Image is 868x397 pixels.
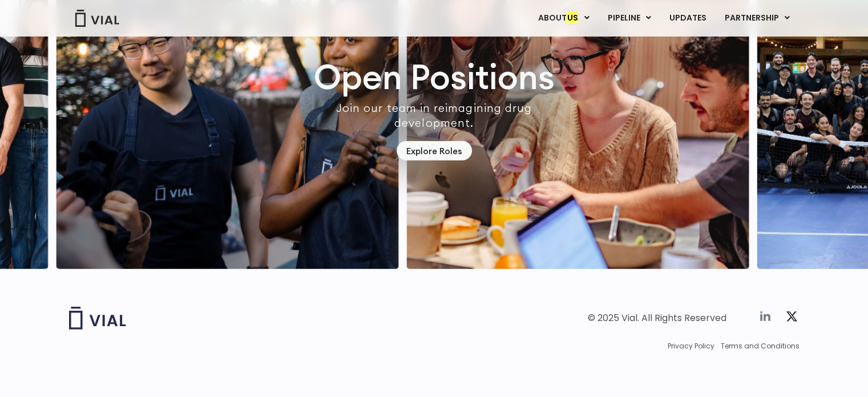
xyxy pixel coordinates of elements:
[397,141,472,161] a: Explore Roles
[74,10,120,27] img: Vial Logo
[598,9,659,28] a: PIPELINEMenu Toggle
[660,9,714,28] a: UPDATES
[528,9,597,28] a: ABOUTUSMenu Toggle
[715,9,798,28] a: PARTNERSHIPMenu Toggle
[566,11,578,24] em: US
[69,307,126,330] img: Vial logo wih "Vial" spelled out
[721,341,800,351] a: Terms and Conditions
[668,341,714,351] a: Privacy Policy
[588,312,726,324] div: © 2025 Vial. All Rights Reserved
